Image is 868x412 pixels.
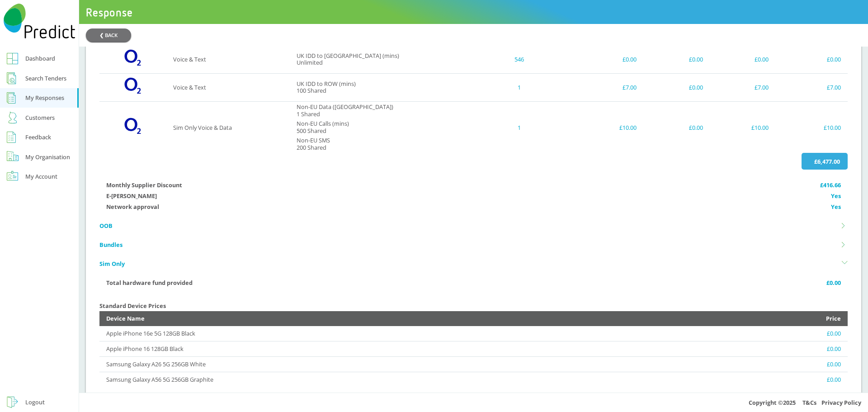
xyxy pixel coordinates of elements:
div: £0.00 [650,82,703,93]
div: Yes [831,201,841,212]
div: Network approval [106,201,159,212]
div: 546 [495,54,544,65]
div: Total hardware fund provided [106,277,193,288]
td: Samsung Galaxy A56 5G 256GB Graphite [99,372,705,387]
div: Unlimited [297,59,399,66]
div: £7.00 [717,82,769,93]
div: Non-EU Data ([GEOGRAPHIC_DATA]) [297,104,393,110]
div: £6,477.00 [802,153,848,170]
img: Predict Mobile [4,4,75,39]
div: Feedback [25,132,51,142]
div: 200 Shared [297,144,330,151]
div: Price [712,313,841,324]
button: ❮ BACK [86,28,131,42]
div: Logout [25,397,45,407]
div: My Responses [25,92,64,103]
div: Non-EU Calls (mins) [297,120,349,127]
div: £0.00 [650,122,703,133]
div: £0.00 [712,359,841,369]
div: My Account [25,171,57,182]
td: Apple iPhone 16e 5G 128GB Black [99,326,705,341]
td: Voice & Text [166,45,290,73]
div: Dashboard [25,53,55,64]
div: £0.00 [712,374,841,385]
div: 100 Shared [297,87,356,94]
div: £0.00 [712,343,841,354]
div: Yes [831,190,841,201]
div: £0.00 [650,54,703,65]
div: Device Name [106,313,698,324]
li: OOB [99,216,848,235]
a: Privacy Policy [821,398,861,407]
div: 500 Shared [297,128,349,134]
div: Non-EU SMS [297,137,330,144]
div: UK IDD to [GEOGRAPHIC_DATA] (mins) [297,52,399,59]
div: £0.00 [782,54,841,65]
div: £10.00 [558,122,637,133]
h1: Standard Device Prices [99,300,848,311]
div: £10.00 [782,122,841,133]
div: £0.00 [712,328,841,339]
div: Monthly Supplier Discount [106,180,182,190]
div: £7.00 [558,82,637,93]
a: T&Cs [802,398,816,407]
div: UK IDD to ROW (mins) [297,81,356,87]
li: Sim Only [99,254,848,273]
div: 1 Shared [297,111,393,118]
div: Search Tenders [25,73,66,84]
div: £7.00 [782,82,841,93]
div: E-[PERSON_NAME] [106,190,157,201]
td: Samsung Galaxy A26 5G 256GB White [99,356,705,372]
li: Bundles [99,235,848,254]
td: Voice & Text [166,73,290,101]
div: £416.66 [820,180,841,190]
div: £0.00 [717,54,769,65]
div: 1 [495,82,544,93]
div: £0.00 [558,54,637,65]
div: My Organisation [25,152,70,162]
div: Customers [25,112,55,123]
div: Copyright © 2025 [79,393,868,412]
div: 1 [495,122,544,133]
div: £0.00 [826,277,841,288]
td: Apple iPhone 16 128GB Black [99,341,705,356]
div: £10.00 [717,122,769,133]
td: Sim Only Voice & Data [166,101,290,153]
